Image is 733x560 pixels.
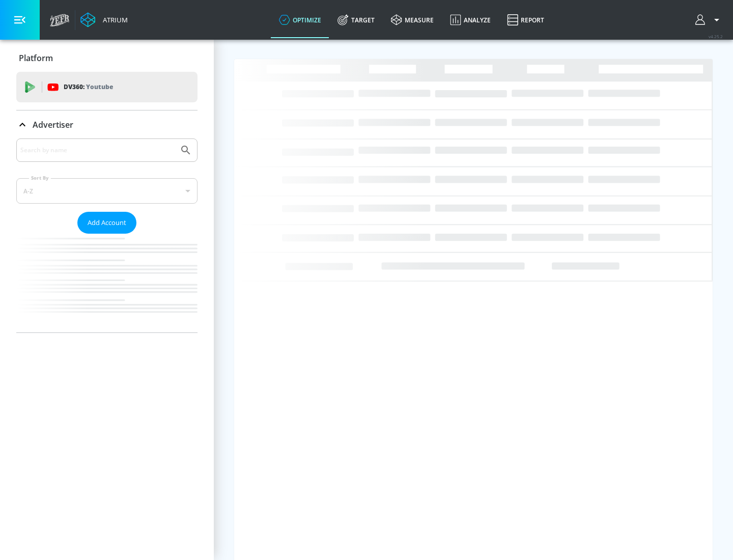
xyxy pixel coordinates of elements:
[33,119,73,130] p: Advertiser
[709,34,723,39] span: v 4.25.2
[329,2,383,38] a: Target
[86,81,113,92] p: Youtube
[383,2,442,38] a: measure
[99,15,128,24] div: Atrium
[64,81,113,93] p: DV360:
[16,178,198,204] div: A-Z
[16,234,198,332] nav: list of Advertiser
[16,138,198,332] div: Advertiser
[19,52,53,64] p: Platform
[77,212,136,234] button: Add Account
[80,12,128,27] a: Atrium
[16,110,198,139] div: Advertiser
[20,144,175,157] input: Search by name
[16,72,198,102] div: DV360: Youtube
[442,2,499,38] a: Analyze
[271,2,329,38] a: optimize
[29,175,51,181] label: Sort By
[499,2,552,38] a: Report
[88,217,126,229] span: Add Account
[16,44,198,72] div: Platform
